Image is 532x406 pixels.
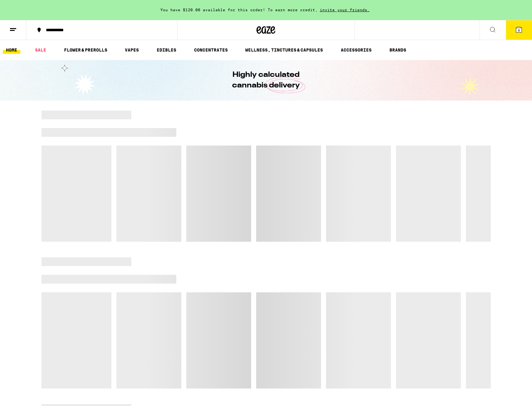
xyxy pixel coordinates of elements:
span: 6 [518,28,520,32]
a: FLOWER & PREROLLS [61,46,110,54]
a: EDIBLES [154,46,179,54]
a: CONCENTRATES [191,46,231,54]
h1: Highly calculated cannabis delivery [215,70,318,91]
button: BRANDS [386,46,409,54]
a: HOME [3,46,20,54]
span: You have $120.00 available for this order! To earn more credit, [160,8,318,12]
span: invite your friends. [318,8,372,12]
a: SALE [32,46,49,54]
a: ACCESSORIES [338,46,375,54]
a: WELLNESS, TINCTURES & CAPSULES [242,46,326,54]
iframe: Opens a widget where you can find more information [492,387,526,403]
button: 6 [506,20,532,40]
a: VAPES [122,46,142,54]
